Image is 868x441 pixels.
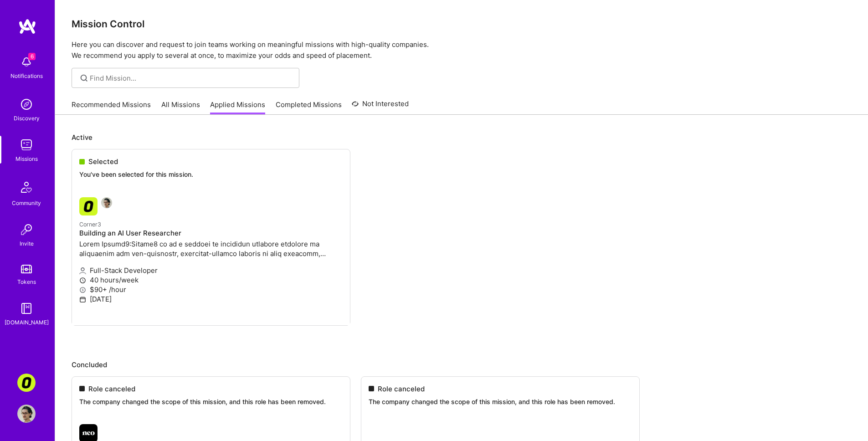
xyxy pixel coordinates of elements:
[17,299,36,318] img: guide book
[28,53,36,60] span: 6
[17,136,36,154] img: teamwork
[15,176,37,198] img: Community
[17,374,36,392] img: Corner3: Building an AI User Researcher
[17,220,36,239] img: Invite
[15,374,38,392] a: Corner3: Building an AI User Researcher
[352,98,409,115] a: Not Interested
[72,18,852,30] h3: Mission Control
[17,95,36,113] img: discovery
[72,39,852,61] p: Here you can discover and request to join teams working on meaningful missions with high-quality ...
[20,239,34,248] div: Invite
[72,100,151,115] a: Recommended Missions
[15,154,38,164] div: Missions
[15,405,38,423] a: User Avatar
[90,73,293,83] input: Find Mission...
[72,133,852,142] p: Active
[17,53,36,71] img: bell
[210,100,265,115] a: Applied Missions
[21,265,32,273] img: tokens
[72,360,852,369] p: Concluded
[5,318,49,327] div: [DOMAIN_NAME]
[12,198,41,208] div: Community
[14,113,40,123] div: Discovery
[17,405,36,423] img: User Avatar
[10,71,43,81] div: Notifications
[161,100,200,115] a: All Missions
[17,277,36,287] div: Tokens
[79,73,89,83] i: icon SearchGrey
[276,100,342,115] a: Completed Missions
[18,18,36,35] img: logo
